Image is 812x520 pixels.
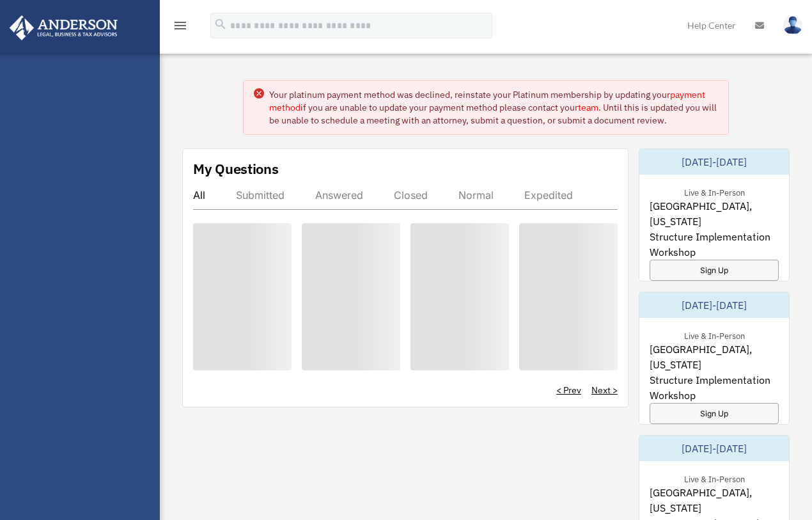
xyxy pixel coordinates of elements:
[650,229,779,260] span: Structure Implementation Workshop
[639,436,789,461] div: [DATE]-[DATE]
[674,471,755,485] div: Live & In-Person
[650,342,779,372] span: [GEOGRAPHIC_DATA], [US_STATE]
[315,189,363,201] div: Answered
[236,189,285,201] div: Submitted
[193,159,279,178] div: My Questions
[556,384,581,397] a: < Prev
[591,384,618,397] a: Next >
[458,189,494,201] div: Normal
[650,485,779,516] span: [GEOGRAPHIC_DATA], [US_STATE]
[193,189,205,201] div: All
[269,88,718,127] div: Your platinum payment method was declined, reinstate your Platinum membership by updating your if...
[173,18,188,33] i: menu
[674,328,755,342] div: Live & In-Person
[639,149,789,175] div: [DATE]-[DATE]
[524,189,573,201] div: Expedited
[269,89,705,113] a: payment method
[674,185,755,198] div: Live & In-Person
[639,292,789,318] div: [DATE]-[DATE]
[650,403,779,424] a: Sign Up
[650,260,779,281] a: Sign Up
[650,198,779,229] span: [GEOGRAPHIC_DATA], [US_STATE]
[578,102,598,113] a: team
[394,189,428,201] div: Closed
[783,16,802,35] img: User Pic
[214,17,228,31] i: search
[6,15,121,40] img: Anderson Advisors Platinum Portal
[650,372,779,403] span: Structure Implementation Workshop
[173,22,188,33] a: menu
